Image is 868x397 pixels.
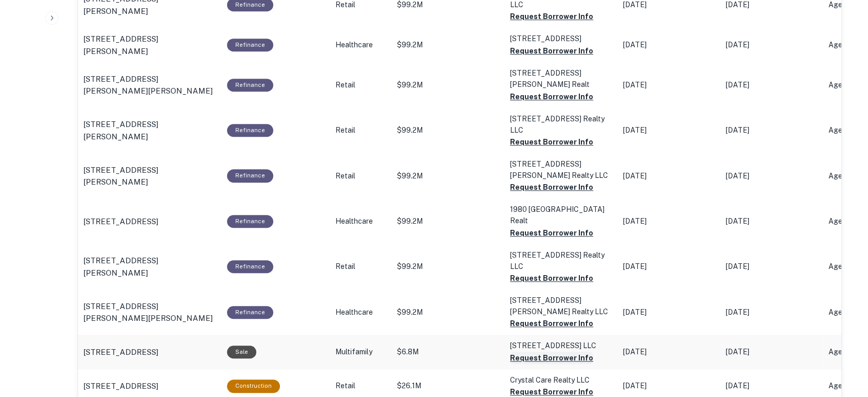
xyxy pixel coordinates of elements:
[227,124,273,137] div: This loan purpose was for refinancing
[726,40,818,50] p: [DATE]
[510,204,613,226] p: 1980 [GEOGRAPHIC_DATA] Realt
[623,347,715,357] p: [DATE]
[83,300,217,324] a: [STREET_ADDRESS][PERSON_NAME][PERSON_NAME]
[83,118,217,142] a: [STREET_ADDRESS][PERSON_NAME]
[397,307,500,318] p: $99.2M
[623,261,715,272] p: [DATE]
[726,80,818,91] p: [DATE]
[510,272,593,284] button: Request Borrower Info
[83,380,217,392] a: [STREET_ADDRESS]
[335,261,387,272] p: Retail
[726,171,818,182] p: [DATE]
[623,125,715,136] p: [DATE]
[726,381,818,391] p: [DATE]
[510,340,613,351] p: [STREET_ADDRESS] LLC
[726,216,818,227] p: [DATE]
[83,215,217,228] a: [STREET_ADDRESS]
[510,317,593,330] button: Request Borrower Info
[335,171,387,182] p: Retail
[335,381,387,391] p: Retail
[397,80,500,91] p: $99.2M
[510,67,613,90] p: [STREET_ADDRESS][PERSON_NAME] Realt
[83,164,217,188] a: [STREET_ADDRESS][PERSON_NAME]
[227,79,273,92] div: This loan purpose was for refinancing
[623,216,715,227] p: [DATE]
[623,307,715,318] p: [DATE]
[510,181,593,193] button: Request Borrower Info
[510,249,613,272] p: [STREET_ADDRESS] Realty LLC
[397,347,500,357] p: $6.8M
[817,315,868,364] iframe: Chat Widget
[510,45,593,57] button: Request Borrower Info
[83,73,217,97] a: [STREET_ADDRESS][PERSON_NAME][PERSON_NAME]
[510,158,613,181] p: [STREET_ADDRESS][PERSON_NAME] Realty LLC
[623,381,715,391] p: [DATE]
[510,227,593,239] button: Request Borrower Info
[510,352,593,364] button: Request Borrower Info
[726,261,818,272] p: [DATE]
[227,260,273,273] div: This loan purpose was for refinancing
[510,33,613,44] p: [STREET_ADDRESS]
[227,169,273,182] div: This loan purpose was for refinancing
[397,261,500,272] p: $99.2M
[397,125,500,136] p: $99.2M
[397,381,500,391] p: $26.1M
[83,33,217,57] a: [STREET_ADDRESS][PERSON_NAME]
[227,215,273,228] div: This loan purpose was for refinancing
[510,113,613,136] p: [STREET_ADDRESS] Realty LLC
[83,255,217,279] a: [STREET_ADDRESS][PERSON_NAME]
[623,80,715,91] p: [DATE]
[623,40,715,50] p: [DATE]
[397,171,500,182] p: $99.2M
[335,347,387,357] p: Multifamily
[335,40,387,50] p: Healthcare
[227,39,273,51] div: This loan purpose was for refinancing
[726,307,818,318] p: [DATE]
[83,346,217,358] a: [STREET_ADDRESS]
[726,347,818,357] p: [DATE]
[726,125,818,136] p: [DATE]
[397,40,500,50] p: $99.2M
[227,346,256,358] div: Sale
[510,10,593,23] button: Request Borrower Info
[227,380,280,392] div: This loan purpose was for construction
[335,216,387,227] p: Healthcare
[83,346,158,358] p: [STREET_ADDRESS]
[335,80,387,91] p: Retail
[510,374,613,386] p: Crystal Care Realty LLC
[510,91,593,103] button: Request Borrower Info
[623,171,715,182] p: [DATE]
[335,307,387,318] p: Healthcare
[397,216,500,227] p: $99.2M
[335,125,387,136] p: Retail
[510,295,613,317] p: [STREET_ADDRESS][PERSON_NAME] Realty LLC
[510,136,593,148] button: Request Borrower Info
[83,380,158,392] p: [STREET_ADDRESS]
[227,306,273,319] div: This loan purpose was for refinancing
[83,215,158,228] p: [STREET_ADDRESS]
